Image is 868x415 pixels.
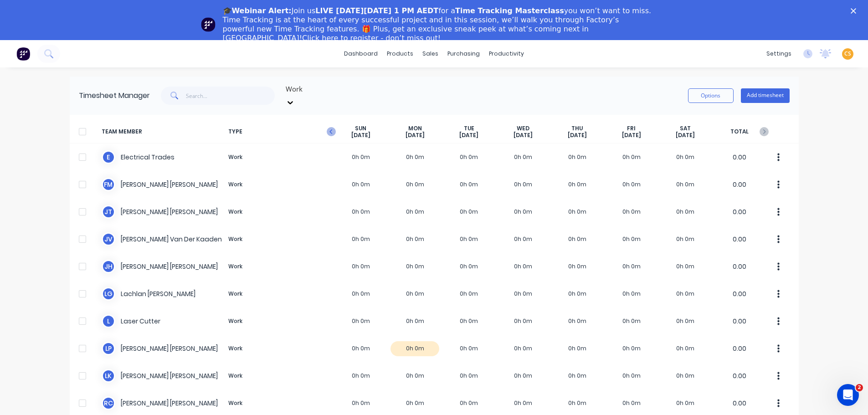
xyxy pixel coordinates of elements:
span: SUN [355,125,366,132]
span: TYPE [225,125,334,139]
span: [DATE] [622,132,641,139]
span: [DATE] [459,132,478,139]
button: Options [688,88,734,103]
input: Search... [186,87,275,105]
div: purchasing [443,47,484,61]
span: SAT [680,125,691,132]
a: dashboard [339,47,382,61]
span: WED [517,125,529,132]
b: LIVE [DATE][DATE] 1 PM AEDT [315,6,438,15]
div: Join us for a you won’t want to miss. Time Tracking is at the heart of every successful project a... [223,6,653,43]
span: [DATE] [676,132,695,139]
a: Click here to register - don’t miss out! [302,34,441,42]
span: FRI [627,125,636,132]
iframe: Intercom live chat [837,384,859,406]
span: CS [844,50,851,58]
div: settings [762,47,796,61]
img: Factory [16,47,30,61]
span: [DATE] [351,132,370,139]
span: THU [571,125,583,132]
button: Add timesheet [741,88,790,103]
div: Close [851,8,860,14]
span: TUE [464,125,474,132]
b: Time Tracking Masterclass [455,6,564,15]
span: TEAM MEMBER [102,125,225,139]
div: products [382,47,418,61]
div: sales [418,47,443,61]
span: [DATE] [406,132,425,139]
span: [DATE] [568,132,587,139]
span: TOTAL [713,125,767,139]
img: Profile image for Team [201,17,216,32]
span: MON [408,125,422,132]
span: 2 [856,384,863,391]
div: productivity [484,47,529,61]
div: Timesheet Manager [79,90,150,101]
b: 🎓Webinar Alert: [223,6,292,15]
span: [DATE] [514,132,533,139]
